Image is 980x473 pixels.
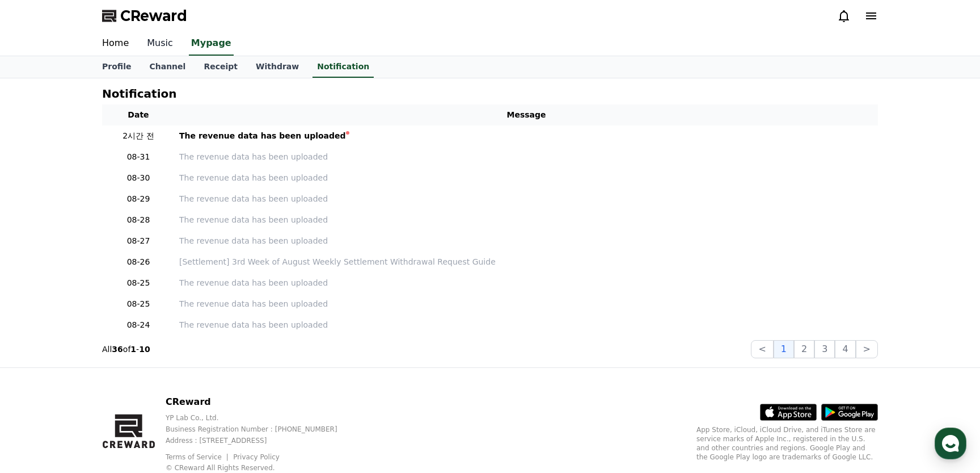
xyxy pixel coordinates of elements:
span: CReward [120,7,187,25]
a: Notification [312,56,374,78]
button: 3 [814,340,835,358]
p: 08-25 [107,298,170,310]
strong: 1 [130,345,136,354]
th: Message [175,104,878,125]
span: Settings [168,377,196,386]
button: 1 [774,340,794,358]
p: 2시간 전 [107,130,170,142]
p: © CReward All Rights Reserved. [166,463,356,472]
p: Address : [STREET_ADDRESS] [166,436,356,445]
a: The revenue data has been uploaded [179,193,873,205]
a: Terms of Service [166,453,230,461]
a: Home [3,360,75,388]
a: The revenue data has been uploaded [179,130,873,142]
a: The revenue data has been uploaded [179,319,873,331]
h4: Notification [102,87,176,100]
p: CReward [166,395,356,409]
strong: 10 [139,345,150,354]
span: Home [29,377,49,386]
a: The revenue data has been uploaded [179,172,873,184]
div: The revenue data has been uploaded [179,130,346,142]
a: Music [138,32,182,56]
a: Messages [75,360,146,388]
p: App Store, iCloud, iCloud Drive, and iTunes Store are service marks of Apple Inc., registered in ... [696,425,878,462]
a: Profile [93,56,140,78]
a: Settings [146,360,218,388]
button: < [751,340,773,358]
p: 08-27 [107,235,170,247]
span: Messages [94,378,128,387]
p: 08-25 [107,277,170,289]
button: 2 [794,340,814,358]
a: Channel [140,56,195,78]
p: Business Registration Number : [PHONE_NUMBER] [166,425,356,434]
th: Date [102,104,175,125]
p: 08-29 [107,193,170,205]
a: CReward [102,7,187,25]
p: 08-26 [107,256,170,268]
a: The revenue data has been uploaded [179,298,873,310]
a: The revenue data has been uploaded [179,277,873,289]
a: Home [93,32,138,56]
p: 08-28 [107,214,170,226]
a: The revenue data has been uploaded [179,214,873,226]
a: Receipt [195,56,247,78]
a: The revenue data has been uploaded [179,151,873,163]
a: Privacy Policy [233,453,280,461]
p: 08-31 [107,151,170,163]
p: 08-24 [107,319,170,331]
strong: 36 [112,345,122,354]
button: 4 [835,340,855,358]
p: YP Lab Co., Ltd. [166,413,356,422]
a: [Settlement] 3rd Week of August Weekly Settlement Withdrawal Request Guide [179,256,873,268]
a: Withdraw [247,56,308,78]
p: All of - [102,344,150,355]
a: The revenue data has been uploaded [179,235,873,247]
button: > [856,340,878,358]
p: 08-30 [107,172,170,184]
a: Mypage [189,32,234,56]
